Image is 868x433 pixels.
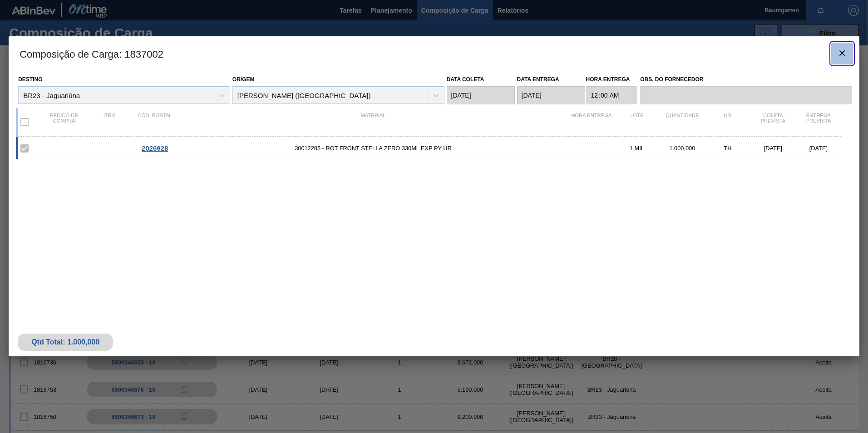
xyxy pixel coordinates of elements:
[640,73,852,86] label: Obs. do Fornecedor
[41,113,87,132] div: Pedido de compra
[132,144,178,152] div: Ir para o Pedido
[232,76,255,83] label: Origem
[142,144,168,152] span: 2026928
[132,113,178,132] div: Cód. Portal
[569,113,614,132] div: Hora Entrega
[750,145,796,152] div: [DATE]
[18,76,42,83] label: Destino
[87,113,132,132] div: Item
[614,145,660,152] div: 1 MIL
[25,338,106,346] div: Qtd Total: 1.000,000
[447,76,484,83] label: Data coleta
[705,145,750,152] div: TH
[660,113,705,132] div: Quantidade
[447,86,515,104] input: dd/mm/yyyy
[517,86,585,104] input: dd/mm/yyyy
[517,76,559,83] label: Data entrega
[178,145,569,152] span: 30012285 - ROT FRONT STELLA ZERO 330ML EXP PY UR
[796,113,841,132] div: Entrega Prevista
[796,145,841,152] div: [DATE]
[660,145,705,152] div: 1.000,000
[586,73,637,86] label: Hora Entrega
[705,113,750,132] div: UM
[9,36,859,71] h3: Composição de Carga : 1837002
[178,113,569,132] div: Material
[614,113,660,132] div: Lote
[750,113,796,132] div: Coleta Prevista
